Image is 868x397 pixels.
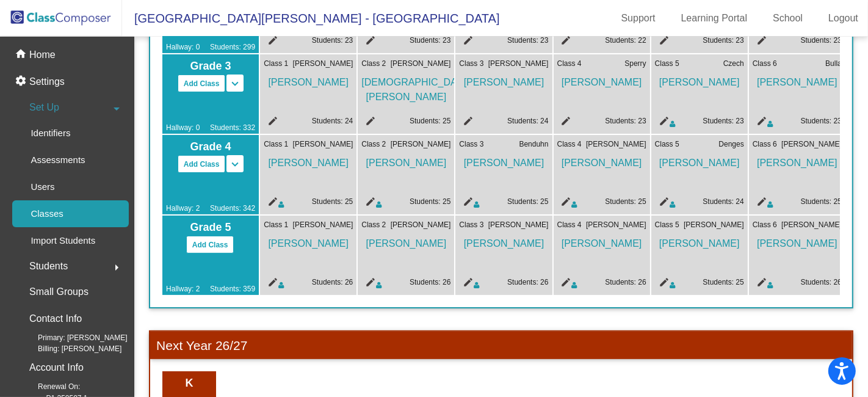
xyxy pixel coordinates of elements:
[753,139,777,150] span: Class 6
[264,139,288,150] span: Class 1
[391,58,451,69] span: [PERSON_NAME]
[519,139,549,150] span: Benduhn
[557,115,572,130] mat-icon: edit
[753,58,777,69] span: Class 6
[109,101,124,116] mat-icon: arrow_drop_down
[29,48,56,62] p: Home
[557,35,572,49] mat-icon: edit
[166,283,200,294] span: Hallway: 2
[753,196,767,211] mat-icon: edit
[605,117,646,125] a: Students: 23
[557,150,646,170] span: [PERSON_NAME]
[18,343,121,354] span: Billing: [PERSON_NAME]
[166,122,200,133] span: Hallway: 0
[228,157,242,172] mat-icon: keyboard_arrow_down
[781,139,842,150] span: [PERSON_NAME]
[557,277,572,291] mat-icon: edit
[264,219,288,230] span: Class 1
[166,203,200,214] span: Hallway: 2
[718,139,743,150] span: Denges
[361,69,450,104] span: [DEMOGRAPHIC_DATA][PERSON_NAME]
[210,203,255,214] span: Students: 342
[605,36,646,45] a: Students: 22
[15,48,29,62] mat-icon: home
[753,230,842,251] span: [PERSON_NAME]
[312,117,353,125] a: Students: 24
[557,196,572,211] mat-icon: edit
[655,139,679,150] span: Class 5
[825,58,842,69] span: Bulla
[703,36,743,45] a: Students: 23
[801,36,842,45] a: Students: 23
[684,219,744,230] span: [PERSON_NAME]
[655,35,670,49] mat-icon: edit
[753,277,767,291] mat-icon: edit
[459,69,548,90] span: [PERSON_NAME]
[459,230,548,251] span: [PERSON_NAME]
[655,230,744,251] span: [PERSON_NAME]
[763,9,812,28] a: School
[507,117,548,125] a: Students: 24
[391,139,451,150] span: [PERSON_NAME]
[655,219,679,230] span: Class 5
[361,115,376,130] mat-icon: edit
[264,35,278,49] mat-icon: edit
[410,36,450,45] a: Students: 23
[29,359,84,376] p: Account Info
[671,9,758,28] a: Learning Portal
[210,283,255,294] span: Students: 359
[178,75,226,92] button: Add Class
[753,150,842,170] span: [PERSON_NAME]
[605,197,646,206] a: Students: 25
[655,58,679,69] span: Class 5
[264,150,353,170] span: [PERSON_NAME]
[166,58,255,75] span: Grade 3
[210,42,255,53] span: Students: 299
[186,236,234,253] button: Add Class
[178,155,226,173] button: Add Class
[150,332,852,359] h3: Next Year 26/27
[557,58,582,69] span: Class 4
[312,278,353,286] a: Students: 26
[507,278,548,286] a: Students: 26
[18,381,80,392] span: Renewal On:
[753,219,777,230] span: Class 6
[753,115,767,130] mat-icon: edit
[801,117,842,125] a: Students: 23
[293,139,353,150] span: [PERSON_NAME]
[557,230,646,251] span: [PERSON_NAME]
[801,197,842,206] a: Students: 25
[507,197,548,206] a: Students: 25
[29,258,68,275] span: Students
[781,219,842,230] span: [PERSON_NAME]
[166,219,255,236] span: Grade 5
[361,219,386,230] span: Class 2
[655,69,744,90] span: [PERSON_NAME]
[410,278,450,286] a: Students: 26
[410,197,450,206] a: Students: 25
[361,139,386,150] span: Class 2
[488,219,549,230] span: [PERSON_NAME]
[29,310,82,327] p: Contact Info
[361,277,376,291] mat-icon: edit
[410,117,450,125] a: Students: 25
[801,278,842,286] a: Students: 26
[655,196,670,211] mat-icon: edit
[228,76,242,91] mat-icon: keyboard_arrow_down
[655,277,670,291] mat-icon: edit
[361,58,386,69] span: Class 2
[18,332,128,343] span: Primary: [PERSON_NAME]
[31,206,63,221] p: Classes
[459,139,483,150] span: Class 3
[15,75,29,89] mat-icon: settings
[29,99,59,116] span: Set Up
[605,278,646,286] a: Students: 26
[819,9,868,28] a: Logout
[31,153,85,167] p: Assessments
[459,35,474,49] mat-icon: edit
[624,58,646,69] span: Sperry
[312,36,353,45] a: Students: 23
[166,139,255,155] span: Grade 4
[293,58,353,69] span: [PERSON_NAME]
[391,219,451,230] span: [PERSON_NAME]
